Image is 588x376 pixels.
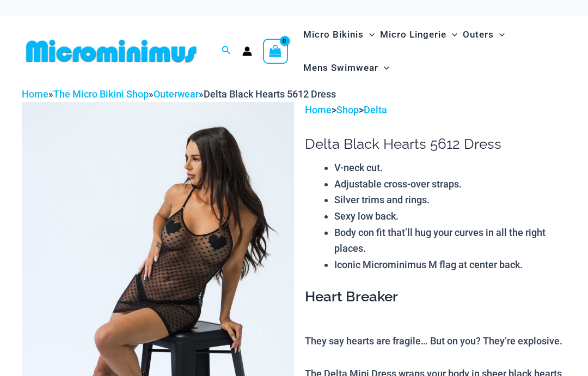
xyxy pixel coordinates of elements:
[334,225,566,257] li: Body con fit that’ll hug your curves in all the right places.
[53,88,149,100] a: The Micro Bikini Shop
[263,39,288,64] a: View Shopping Cart, empty
[22,39,201,63] img: MM SHOP LOGO FLAT
[305,136,566,153] h1: Delta Black Hearts 5612 Dress
[303,54,378,82] span: Mens Swimwear
[378,54,389,82] span: Menu Toggle
[380,21,446,48] span: Micro Lingerie
[334,192,566,208] li: Silver trims and rings.
[305,104,332,116] a: Home
[303,21,364,48] span: Micro Bikinis
[364,21,375,48] span: Menu Toggle
[301,51,392,84] a: Mens SwimwearMenu ToggleMenu Toggle
[222,44,231,58] a: Search icon link
[204,88,336,100] span: Delta Black Hearts 5612 Dress
[154,88,199,100] a: Outerwear
[446,21,457,48] span: Menu Toggle
[494,21,505,48] span: Menu Toggle
[334,208,566,225] li: Sexy low back.
[336,104,359,116] a: Shop
[305,288,566,306] h3: Heart Breaker
[460,18,507,51] a: OutersMenu ToggleMenu Toggle
[377,18,460,51] a: Micro LingerieMenu ToggleMenu Toggle
[242,46,252,56] a: Account icon link
[334,257,566,273] li: Iconic Microminimus M flag at center back.
[301,18,377,51] a: Micro BikinisMenu ToggleMenu Toggle
[364,104,387,116] a: Delta
[299,16,566,86] nav: Site Navigation
[305,102,566,118] p: > >
[334,176,566,192] li: Adjustable cross-over straps.
[22,88,336,100] span: » » »
[463,21,494,48] span: Outers
[22,88,48,100] a: Home
[334,160,566,176] li: V-neck cut.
